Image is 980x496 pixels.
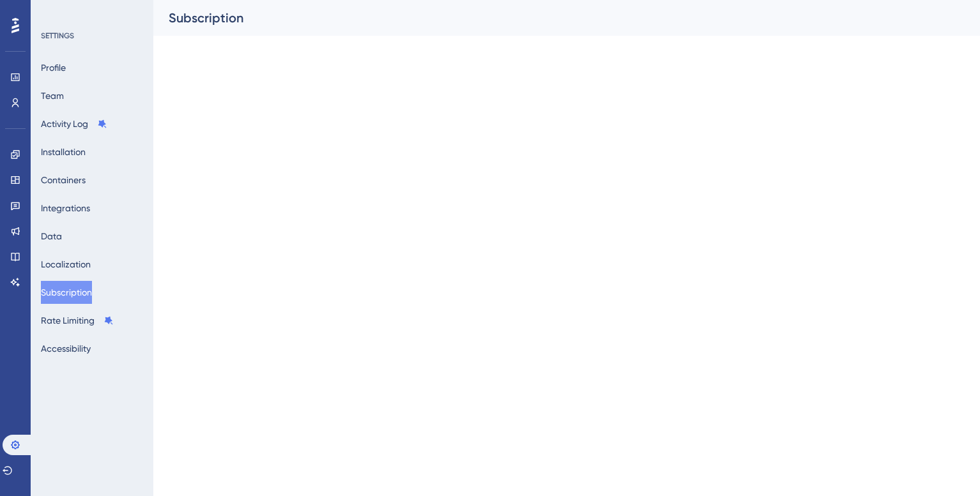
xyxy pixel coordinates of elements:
[41,309,114,332] button: Rate Limiting
[41,31,144,41] div: SETTINGS
[41,281,92,304] button: Subscription
[41,253,91,276] button: Localization
[169,9,933,27] div: Subscription
[41,169,86,192] button: Containers
[41,112,107,135] button: Activity Log
[41,56,66,79] button: Profile
[41,225,62,248] button: Data
[41,84,64,107] button: Team
[41,197,90,220] button: Integrations
[41,140,86,163] button: Installation
[41,337,91,360] button: Accessibility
